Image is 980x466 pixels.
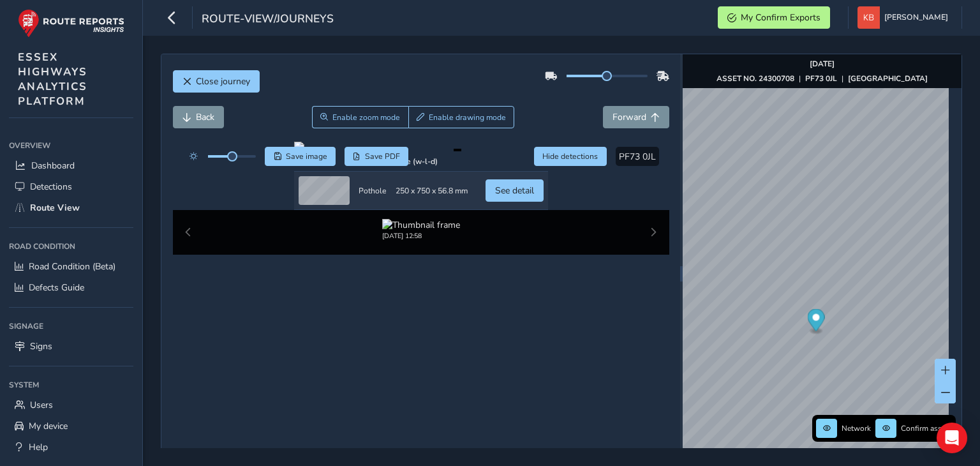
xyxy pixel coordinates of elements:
strong: ASSET NO. 24300708 [716,73,794,84]
div: System [9,375,133,395]
img: diamond-layout [857,6,880,29]
div: Overview [9,136,133,155]
button: Back [173,106,224,128]
span: PF73 0JL [619,151,656,163]
button: PDF [345,147,409,166]
td: 250 x 750 x 56.8 mm [391,172,472,210]
strong: [DATE] [810,59,835,69]
span: Users [30,399,53,411]
button: [PERSON_NAME] [857,6,953,29]
a: My device [9,416,133,437]
button: See detail [486,179,544,202]
span: Save image [286,151,327,162]
span: Forward [612,111,646,123]
span: My Confirm Exports [741,11,820,24]
div: Signage [9,317,133,336]
strong: PF73 0JL [805,73,837,84]
span: My device [29,420,68,432]
div: Open Intercom Messenger [937,423,967,453]
span: Back [196,111,214,123]
span: Defects Guide [29,282,84,294]
button: Draw [408,106,515,128]
span: See detail [495,184,534,197]
span: Network [842,423,871,433]
a: Detections [9,176,133,197]
a: Users [9,395,133,416]
span: Close journey [196,75,250,87]
a: Signs [9,336,133,357]
div: Road Condition [9,237,133,256]
button: Zoom [312,106,408,128]
button: Forward [603,106,669,128]
span: Save PDF [365,151,400,162]
span: Confirm assets [901,423,952,433]
span: Dashboard [31,160,75,172]
span: ESSEX HIGHWAYS ANALYTICS PLATFORM [18,50,87,109]
strong: [GEOGRAPHIC_DATA] [848,73,928,84]
span: Road Condition (Beta) [29,260,115,273]
div: Map marker [808,309,825,335]
span: Hide detections [542,151,598,162]
span: Route View [30,202,80,214]
img: rr logo [18,9,124,38]
div: [DATE] 12:58 [382,231,460,241]
td: Pothole [354,172,391,210]
button: Close journey [173,70,260,93]
a: Route View [9,197,133,218]
span: Enable zoom mode [332,112,400,123]
a: Defects Guide [9,277,133,298]
a: Road Condition (Beta) [9,256,133,277]
span: Help [29,441,48,453]
span: route-view/journeys [202,11,334,29]
button: Hide detections [534,147,607,166]
div: | | [716,73,928,84]
span: Detections [30,181,72,193]
button: My Confirm Exports [718,6,830,29]
button: Save [265,147,336,166]
a: Help [9,437,133,458]
img: Thumbnail frame [382,219,460,231]
span: [PERSON_NAME] [884,6,948,29]
span: Enable drawing mode [429,112,506,123]
a: Dashboard [9,155,133,176]
span: Signs [30,340,52,352]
